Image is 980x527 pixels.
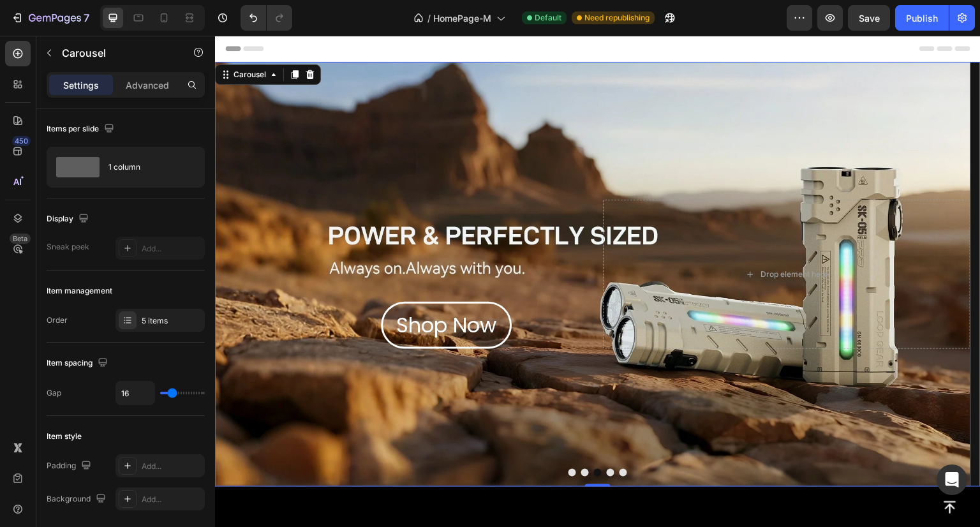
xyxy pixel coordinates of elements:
[47,241,89,253] div: Sneak peek
[47,431,82,442] div: Item style
[433,11,491,25] span: HomePage-M
[427,11,431,25] span: /
[47,355,110,372] div: Item spacing
[5,5,95,31] button: 7
[215,36,980,527] iframe: Design area
[108,152,186,182] div: 1 column
[353,433,361,441] button: Dot
[47,491,108,508] div: Background
[47,211,91,228] div: Display
[47,285,112,297] div: Item management
[142,494,202,505] div: Add...
[142,315,202,327] div: 5 items
[895,5,949,31] button: Publish
[859,13,880,24] span: Save
[392,433,399,441] button: Dot
[47,121,117,138] div: Items per slide
[546,234,614,244] div: Drop element here
[241,5,292,31] div: Undo/Redo
[63,78,99,92] p: Settings
[47,315,68,326] div: Order
[62,45,170,61] p: Carousel
[584,12,650,24] span: Need republishing
[379,433,387,441] button: Dot
[47,387,61,399] div: Gap
[906,11,938,25] div: Publish
[126,78,169,92] p: Advanced
[405,433,412,441] button: Dot
[366,433,374,441] button: Dot
[535,12,561,24] span: Default
[84,10,89,26] p: 7
[937,464,967,495] div: Open Intercom Messenger
[116,382,154,405] input: Auto
[16,33,54,45] div: Carousel
[10,234,31,244] div: Beta
[12,136,31,146] div: 450
[142,461,202,472] div: Add...
[848,5,890,31] button: Save
[47,457,94,475] div: Padding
